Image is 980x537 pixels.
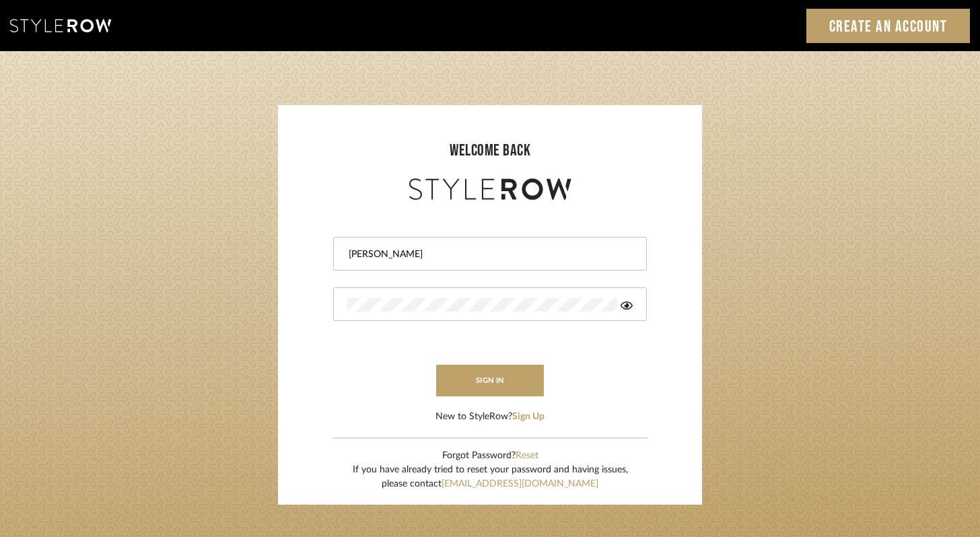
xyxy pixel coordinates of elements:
button: Reset [516,449,538,463]
div: New to StyleRow? [435,410,545,424]
div: If you have already tried to reset your password and having issues, please contact [353,463,628,491]
input: Email Address [347,248,629,261]
div: welcome back [291,139,689,163]
button: sign in [436,365,544,396]
button: Sign Up [512,410,545,424]
a: [EMAIL_ADDRESS][DOMAIN_NAME] [442,479,598,489]
div: Forgot Password? [353,449,628,463]
a: Create an Account [806,9,971,43]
